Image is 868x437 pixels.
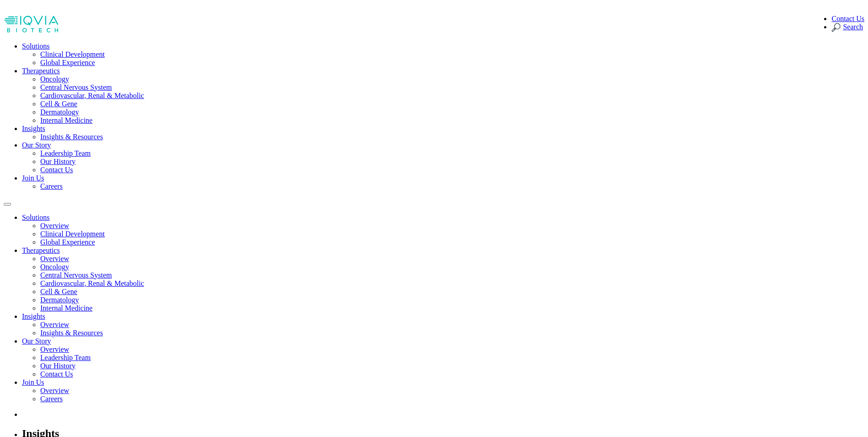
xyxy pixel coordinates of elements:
[40,296,79,304] a: Dermatology
[22,174,44,182] a: Join Us
[40,345,69,353] a: Overview
[40,395,63,403] a: Careers
[40,238,95,246] a: Global Experience
[40,354,91,361] a: Leadership Team
[40,304,92,312] a: Internal Medicine
[22,141,51,149] a: Our Story
[40,230,105,238] a: Clinical Development
[40,108,79,116] a: Dermatology
[40,222,69,229] a: Overview
[40,279,144,287] a: Cardiovascular, Renal & Metabolic
[40,59,95,66] a: Global Experience
[40,92,144,99] a: Cardiovascular, Renal & Metabolic
[22,312,45,320] a: Insights
[40,149,91,157] a: Leadership Team
[40,321,69,328] a: Overview
[22,67,60,75] a: Therapeutics
[22,213,49,221] a: Solutions
[22,42,49,50] a: Solutions
[40,75,69,83] a: Oncology
[831,23,841,32] img: search.svg
[22,125,45,132] a: Insights
[40,133,103,141] a: Insights & Resources
[40,362,75,370] a: Our History
[40,255,69,262] a: Overview
[40,271,112,279] a: Central Nervous System
[22,246,60,254] a: Therapeutics
[22,337,51,345] a: Our Story
[40,288,77,295] a: Cell & Gene
[40,83,112,91] a: Central Nervous System
[40,50,105,58] a: Clinical Development
[22,378,44,386] a: Join Us
[40,263,69,271] a: Oncology
[40,116,92,124] a: Internal Medicine
[831,23,863,31] a: Search
[40,158,75,165] a: Our History
[40,166,73,174] a: Contact Us
[40,329,103,337] a: Insights & Resources
[40,370,73,378] a: Contact Us
[40,100,77,108] a: Cell & Gene
[4,15,59,33] img: biotech-logo.svg
[40,387,69,394] a: Overview
[40,182,63,190] a: Careers
[831,15,864,22] a: Contact Us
